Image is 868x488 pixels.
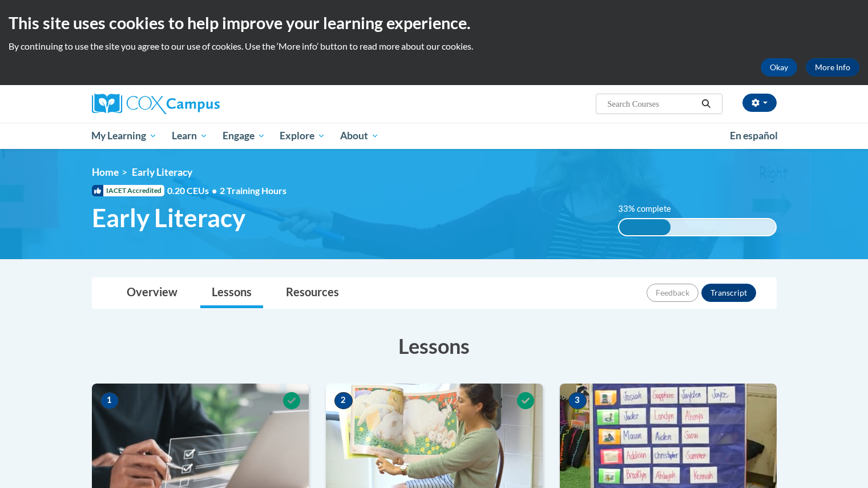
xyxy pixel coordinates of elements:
[619,219,671,235] div: 33% complete
[9,11,859,34] h2: This site uses cookies to help improve your learning experience.
[730,130,778,142] span: En español
[333,123,386,149] a: About
[697,97,714,111] button: Search
[606,97,697,111] input: Search Courses
[806,58,859,76] a: More Info
[272,123,333,149] a: Explore
[100,392,119,409] span: 1
[701,284,756,302] button: Transcript
[84,123,165,149] a: My Learning
[212,185,217,196] span: •
[334,392,353,409] span: 2
[280,129,325,143] span: Explore
[220,185,286,196] span: 2 Training Hours
[9,40,859,53] p: By continuing to use the site you agree to our use of cookies. Use the ‘More info’ button to read...
[92,94,220,114] img: Cox Campus
[647,284,699,302] button: Feedback
[223,129,265,143] span: Engage
[761,58,797,76] button: Okay
[92,332,777,360] h3: Lessons
[132,166,192,178] span: Early Literacy
[340,129,379,143] span: About
[172,129,208,143] span: Learn
[115,278,189,308] a: Overview
[618,203,684,215] label: 33% complete
[75,123,794,149] div: Main menu
[91,129,157,143] span: My Learning
[215,123,273,149] a: Engage
[164,123,215,149] a: Learn
[200,278,263,308] a: Lessons
[167,184,220,197] span: 0.20 CEUs
[92,166,119,178] a: Home
[568,392,587,409] span: 3
[722,124,785,148] a: En español
[92,203,245,233] span: Early Literacy
[92,185,164,196] span: IACET Accredited
[274,278,350,308] a: Resources
[92,94,309,114] a: Cox Campus
[742,94,777,112] button: Account Settings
